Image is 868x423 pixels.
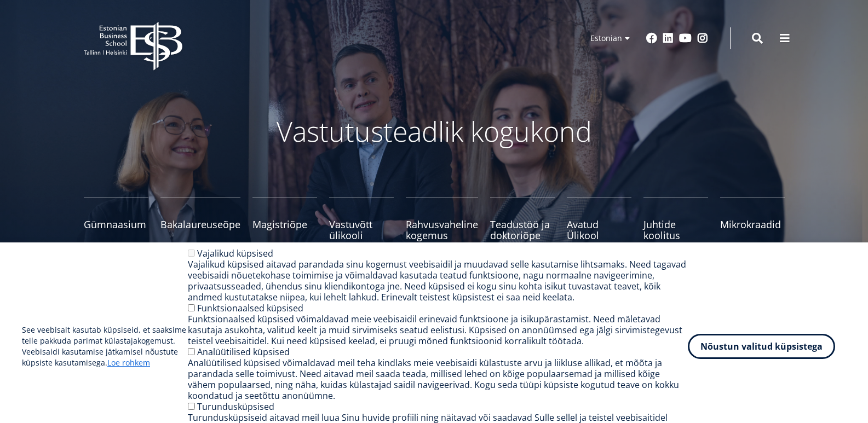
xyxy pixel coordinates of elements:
[160,219,240,230] span: Bakalaureuseõpe
[107,357,150,368] a: Loe rohkem
[84,219,148,230] span: Gümnaasium
[688,334,835,359] button: Nõustun valitud küpsistega
[567,197,631,241] a: Avatud Ülikool
[252,197,317,241] a: Magistriõpe
[188,259,688,303] div: Vajalikud küpsised aitavad parandada sinu kogemust veebisaidil ja muudavad selle kasutamise lihts...
[329,219,394,241] span: Vastuvõtt ülikooli
[720,219,785,230] span: Mikrokraadid
[329,197,394,241] a: Vastuvõtt ülikooli
[697,33,708,44] a: Instagram
[144,115,725,148] p: Vastutusteadlik kogukond
[679,33,692,44] a: Youtube
[643,197,708,241] a: Juhtide koolitus
[197,346,290,358] label: Analüütilised küpsised
[406,219,478,241] span: Rahvusvaheline kogemus
[188,357,688,401] div: Analüütilised küpsised võimaldavad meil teha kindlaks meie veebisaidi külastuste arvu ja liikluse...
[567,219,631,241] span: Avatud Ülikool
[643,219,708,241] span: Juhtide koolitus
[406,197,478,241] a: Rahvusvaheline kogemus
[84,197,148,241] a: Gümnaasium
[663,33,674,44] a: Linkedin
[252,219,317,230] span: Magistriõpe
[490,197,555,241] a: Teadustöö ja doktoriõpe
[188,314,688,346] div: Funktsionaalsed küpsised võimaldavad meie veebisaidil erinevaid funktsioone ja isikupärastamist. ...
[160,197,240,241] a: Bakalaureuseõpe
[720,197,785,241] a: Mikrokraadid
[197,247,273,259] label: Vajalikud küpsised
[646,33,657,44] a: Facebook
[197,401,274,413] label: Turundusküpsised
[197,302,303,314] label: Funktsionaalsed küpsised
[22,325,188,368] p: See veebisait kasutab küpsiseid, et saaksime teile pakkuda parimat külastajakogemust. Veebisaidi ...
[490,219,555,241] span: Teadustöö ja doktoriõpe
